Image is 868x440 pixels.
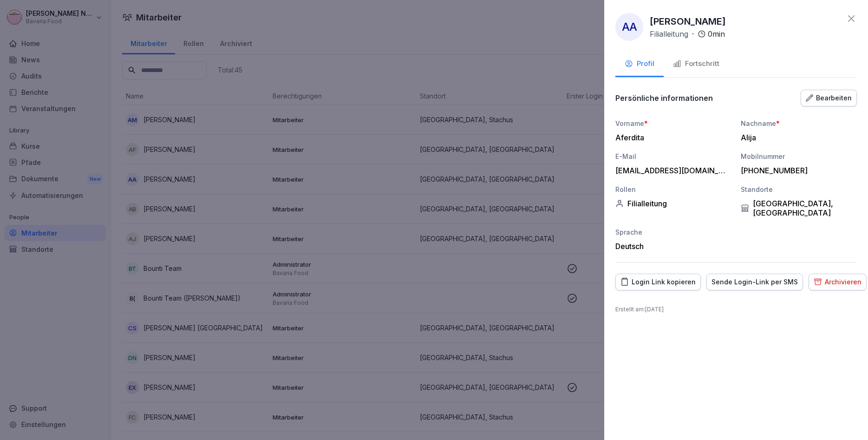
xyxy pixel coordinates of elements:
div: Bearbeiten [806,93,852,103]
p: 0 min [708,28,725,39]
p: Persönliche informationen [615,93,713,103]
div: · [650,28,725,39]
div: Vorname [615,118,731,128]
div: Archivieren [814,277,861,287]
div: AA [615,13,643,41]
button: Profil [615,52,664,77]
p: Erstellt am : [DATE] [615,305,857,314]
div: Sprache [615,227,731,237]
div: Deutsch [615,242,731,251]
div: Fortschritt [673,59,719,69]
p: Filialleitung [650,28,688,39]
button: Archivieren [809,274,867,290]
button: Sende Login-Link per SMS [706,274,803,290]
div: Rollen [615,184,731,194]
div: Login Link kopieren [620,277,696,287]
div: Aferdita [615,133,727,142]
button: Bearbeiten [801,90,857,106]
div: E-Mail [615,151,731,161]
div: Mobilnummer [741,151,857,161]
div: [GEOGRAPHIC_DATA], [GEOGRAPHIC_DATA] [741,199,857,217]
button: Fortschritt [664,52,729,77]
div: [EMAIL_ADDRESS][DOMAIN_NAME] [615,166,727,175]
div: [PHONE_NUMBER] [741,166,852,175]
div: Profil [625,59,654,69]
div: Nachname [741,118,857,128]
div: Filialleitung [615,199,731,208]
div: Alija [741,133,852,142]
p: [PERSON_NAME] [650,14,726,28]
div: Standorte [741,184,857,194]
button: Login Link kopieren [615,274,701,290]
div: Sende Login-Link per SMS [711,277,798,287]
